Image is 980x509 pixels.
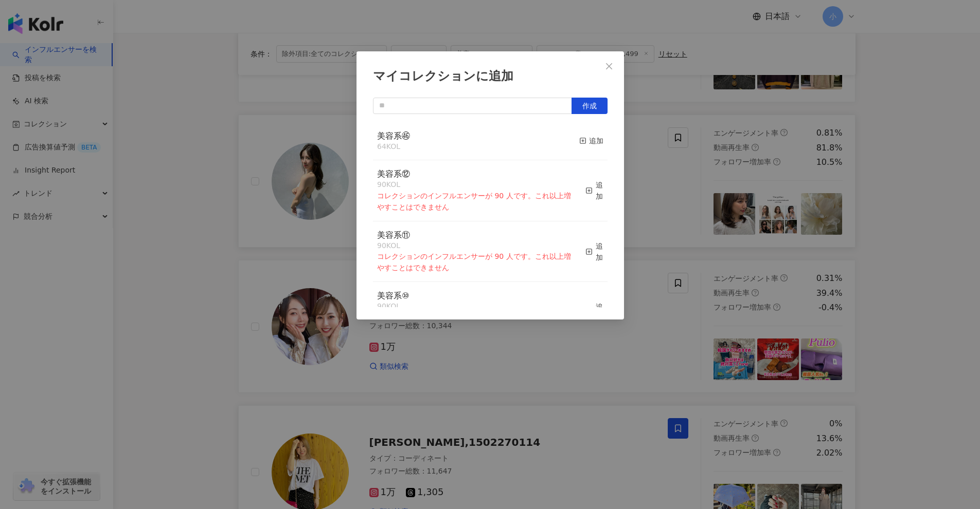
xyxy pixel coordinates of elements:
[377,170,410,178] a: 美容系⑫
[585,179,603,202] div: 追加
[579,135,603,146] div: 追加
[377,169,410,179] span: 美容系⑫
[238,115,856,248] a: KOL Avatarmiu.cielタイプ：美容・ファッション·ヘアケアフォロワー総数：10,3441万類似検索エンゲージメント率question-circle0.81%動画再生率questio...
[572,98,608,114] button: 作成
[377,231,410,239] a: 美容系⑪
[605,62,613,70] span: close
[579,130,603,152] button: 追加
[377,131,410,141] span: 美容系㊻
[377,132,410,140] a: 美容系㊻
[599,56,619,77] button: Close
[377,241,575,251] div: 90 KOL
[377,301,575,312] div: 90 KOL
[582,102,597,110] span: 作成
[377,291,409,300] span: 美容系⑩
[377,142,410,152] div: 64 KOL
[585,301,603,324] div: 追加
[585,240,603,263] div: 追加
[377,230,410,240] span: 美容系⑪
[585,230,603,274] button: 追加
[377,252,571,272] span: コレクションのインフルエンサーが 90 人です。これ以上増やすことはできません
[377,180,575,190] div: 90 KOL
[585,290,603,334] button: 追加
[377,192,571,211] span: コレクションのインフルエンサーが 90 人です。これ以上増やすことはできません
[585,168,603,213] button: 追加
[377,292,409,300] a: 美容系⑩
[373,68,608,85] div: マイコレクションに追加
